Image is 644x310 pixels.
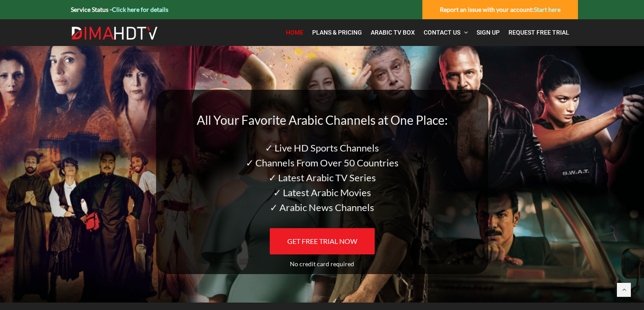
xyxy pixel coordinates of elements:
span: Home [286,29,303,36]
a: Request Free Trial [504,24,574,42]
span: Sign Up [477,29,500,36]
span: Arabic TV Box [371,29,415,36]
span: ✓ Live HD Sports Channels [265,142,379,154]
a: Arabic TV Box [366,24,419,42]
span: ✓ Channels From Over 50 Countries [246,157,399,169]
a: GET FREE TRIAL NOW [270,228,375,254]
span: GET FREE TRIAL NOW [287,237,357,245]
a: Click here for details [112,6,168,13]
span: Request Free Trial [508,29,569,36]
img: Dima HDTV [71,26,158,40]
strong: Service Status - [71,6,168,13]
span: Plans & Pricing [312,29,362,36]
span: ✓ Latest Arabic TV Series [268,172,376,183]
span: ✓ Latest Arabic Movies [273,187,371,198]
a: Start here [534,6,560,13]
a: Contact Us [419,24,472,42]
span: Contact Us [424,29,460,36]
a: Home [282,24,308,42]
span: ✓ Arabic News Channels [270,201,374,213]
span: All Your Favorite Arabic Channels at One Place: [197,113,448,127]
a: Back to top [617,283,631,297]
span: No credit card required [290,260,354,268]
a: Plans & Pricing [308,24,366,42]
strong: Report an issue with your account: [440,6,560,13]
a: Sign Up [472,24,504,42]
